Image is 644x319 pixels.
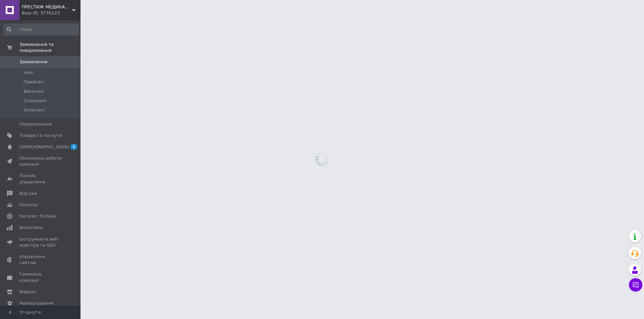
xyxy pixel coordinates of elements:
[23,98,46,104] span: Скасовані
[19,236,62,248] span: Інструменти веб-майстра та SEO
[23,88,44,94] span: Виконані
[70,144,77,150] span: 1
[19,213,56,219] span: Каталог ProSale
[23,79,44,85] span: Прийняті
[19,300,54,306] span: Налаштування
[19,254,62,266] span: Управління сайтом
[19,202,38,208] span: Покупці
[19,144,69,150] span: [DEMOGRAPHIC_DATA]
[19,271,62,283] span: Гаманець компанії
[3,23,79,35] input: Пошук
[19,173,62,185] span: Панель управління
[19,190,37,196] span: Відгуки
[19,133,62,139] span: Товари та послуги
[629,278,642,292] button: Чат з покупцем
[19,121,52,127] span: Повідомлення
[23,70,33,76] span: Нові
[22,10,80,16] div: Ваш ID: 3776123
[19,42,80,54] span: Замовлення та повідомлення
[19,59,47,65] span: Замовлення
[19,225,43,231] span: Аналітика
[23,107,45,113] span: Оплачені
[22,4,72,10] span: ПРЕСТИЖ МЕДИКАЛ - ПРЕСТИЖ ЦЕНТР ВК
[19,289,37,295] span: Маркет
[19,155,62,167] span: Показники роботи компанії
